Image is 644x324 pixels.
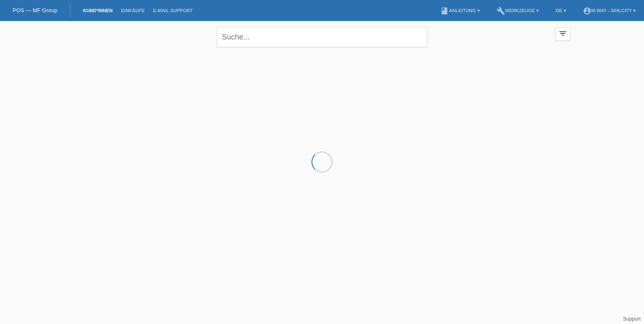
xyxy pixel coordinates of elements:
a: POS — MF Group [13,7,57,13]
a: DE ▾ [551,8,570,13]
i: account_circle [583,7,591,15]
a: account_circlem-way - Sihlcity ▾ [579,8,640,13]
a: buildWerkzeuge ▾ [492,8,543,13]
a: Einkäufe [117,8,149,13]
a: E-Mail Support [149,8,197,13]
input: Suche... [217,27,427,47]
a: bookAnleitung ▾ [436,8,484,13]
a: Kund*innen [79,8,117,13]
a: Support [623,316,641,322]
i: filter_list [558,29,567,38]
i: build [497,7,505,15]
i: book [440,7,449,15]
